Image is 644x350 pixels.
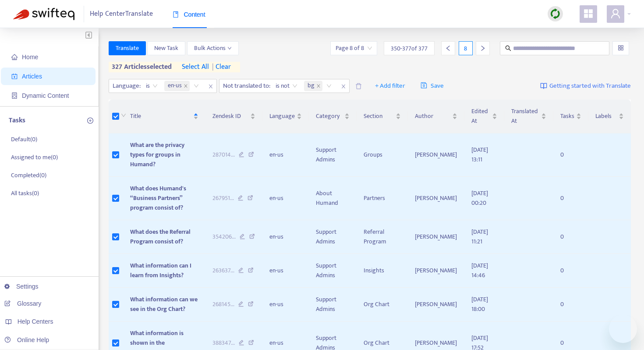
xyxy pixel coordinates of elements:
td: Referral Program [357,220,408,254]
span: What does Humand's “Business Partners” program consist of? [130,183,186,213]
span: Tasks [560,111,574,121]
span: save [421,82,427,89]
span: search [505,45,511,51]
span: Articles [22,73,42,80]
span: | [212,61,214,73]
span: select all [182,62,209,72]
span: Category [316,111,343,121]
td: [PERSON_NAME] [408,288,465,321]
td: en-us [262,177,309,220]
span: Language : [109,79,142,93]
span: close [205,81,216,92]
span: home [11,54,18,60]
span: 350 - 377 of 377 [391,44,428,53]
span: bg [304,81,322,91]
p: All tasks ( 0 ) [11,189,39,198]
span: plus-circle [87,118,93,124]
span: Getting started with Translate [549,81,631,91]
td: Support Admins [309,254,357,288]
span: What information can I learn from Insights? [130,261,191,280]
a: Settings [4,283,39,290]
td: 0 [553,288,588,321]
p: Completed ( 0 ) [11,171,46,180]
span: + Add filter [375,81,405,91]
span: 287014 ... [212,150,235,160]
iframe: Botón para iniciar la ventana de mensajería [609,315,637,343]
span: is not [276,79,297,93]
span: 268145 ... [212,300,234,309]
span: What information can we see in the Org Chart? [130,294,198,314]
th: Translated At [504,100,553,133]
td: 0 [553,177,588,220]
span: down [227,46,232,50]
td: Support Admins [309,288,357,321]
span: Dynamic Content [22,92,69,99]
span: Title [130,111,192,121]
span: Save [421,81,444,91]
th: Tasks [553,100,588,133]
span: [DATE] 18:00 [471,294,488,314]
td: 0 [553,133,588,177]
td: en-us [262,254,309,288]
span: Help Center Translate [90,6,153,22]
th: Zendesk ID [205,100,262,133]
span: left [445,45,451,51]
span: is [146,79,158,93]
span: en-us [164,81,190,91]
td: [PERSON_NAME] [408,133,465,177]
span: 327 articles selected [109,62,172,72]
span: Not translated to : [219,79,272,93]
span: bg [308,81,315,91]
span: Labels [595,111,617,121]
span: Author [415,111,451,121]
span: en-us [168,81,182,91]
span: Edited At [471,107,490,126]
td: [PERSON_NAME] [408,254,465,288]
a: Glossary [4,300,41,307]
td: Insights [357,254,408,288]
span: Content [173,11,205,18]
span: New Task [154,43,178,53]
span: account-book [11,73,18,79]
td: [PERSON_NAME] [408,220,465,254]
span: right [480,45,486,51]
td: Partners [357,177,408,220]
td: en-us [262,220,309,254]
span: close [316,84,321,88]
p: Assigned to me ( 0 ) [11,153,58,162]
span: Bulk Actions [194,43,232,53]
span: 354206 ... [212,232,236,242]
span: [DATE] 00:20 [471,188,488,208]
span: appstore [583,8,594,19]
span: 263637 ... [212,266,234,275]
p: Tasks [9,115,25,126]
span: delete [355,83,362,89]
span: 267951 ... [212,193,234,203]
span: down [121,113,126,118]
img: Swifteq [13,8,74,20]
td: Support Admins [309,133,357,177]
span: [DATE] 14:46 [471,261,488,280]
span: [DATE] 11:21 [471,227,488,246]
span: Translated At [511,107,539,126]
th: Section [357,100,408,133]
img: sync.dc5367851b00ba804db3.png [550,8,561,19]
button: Bulk Actionsdown [187,41,239,55]
button: Translate [109,41,146,55]
span: close [338,81,349,92]
th: Author [408,100,465,133]
span: Help Centers [18,318,53,325]
td: 0 [553,254,588,288]
button: saveSave [414,79,450,93]
a: Getting started with Translate [540,79,631,93]
td: 0 [553,220,588,254]
td: About Humand [309,177,357,220]
td: en-us [262,133,309,177]
th: Edited At [464,100,504,133]
span: Language [269,111,295,121]
button: + Add filter [368,79,412,93]
td: [PERSON_NAME] [408,177,465,220]
span: 388347 ... [212,338,235,348]
span: container [11,93,18,99]
td: Org Chart [357,288,408,321]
